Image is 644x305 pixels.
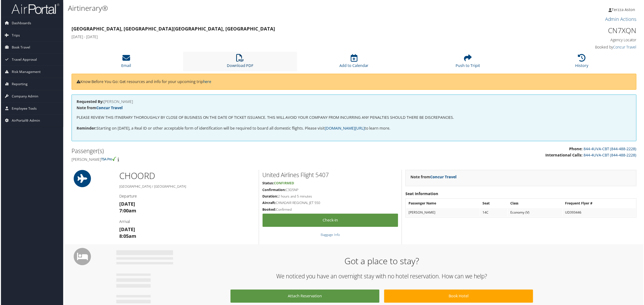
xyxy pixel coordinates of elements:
strong: Booked: [262,208,276,212]
strong: Phone: [570,147,583,152]
img: airportal-logo.png [11,3,59,14]
h1: Airtinerary® [67,3,450,13]
strong: [DATE] [119,227,134,233]
h5: [GEOGRAPHIC_DATA] / [GEOGRAPHIC_DATA] [119,185,255,189]
a: Push to Tripit [456,57,481,68]
a: Terzza Aston [609,2,641,17]
a: History [576,57,589,68]
h4: Booked by [501,45,638,50]
span: Risk Management [11,66,40,78]
td: Economy (V) [508,209,563,217]
a: 844-4UVA-CBT (844-488-2228) [584,147,637,152]
span: Dashboards [11,17,30,29]
h1: CHO ORD [119,170,255,182]
a: Baggage Info [321,233,340,238]
strong: Note from [76,105,122,111]
h4: [PERSON_NAME] [71,157,350,162]
strong: [DATE] [119,201,134,208]
strong: [GEOGRAPHIC_DATA], [GEOGRAPHIC_DATA] [GEOGRAPHIC_DATA], [GEOGRAPHIC_DATA] [71,25,275,32]
a: Concur Travel [430,175,457,180]
td: 14C [481,209,508,217]
span: Terzza Aston [613,7,636,12]
strong: Status: [262,181,274,186]
h5: C3D5NP [262,188,398,193]
h4: [PERSON_NAME] [76,100,632,104]
th: Class [508,200,563,208]
strong: Requested By: [76,99,103,104]
a: Concur Travel [96,105,122,111]
img: tsa-precheck.png [100,157,116,161]
a: Add to Calendar [339,57,369,68]
strong: International Calls: [546,153,583,158]
h5: 2 hours and 5 minutes [262,194,398,199]
h4: Departure [119,194,255,199]
p: Starting on [DATE], a Real ID or other acceptable form of identification will be required to boar... [76,126,632,132]
h2: Passenger(s) [71,147,350,155]
td: [PERSON_NAME] [406,209,480,217]
a: Attach Reservation [230,290,379,304]
h5: CANADAIR REGIONAL JET 550 [262,201,398,206]
span: Book Travel [11,42,29,54]
p: Know Before You Go: Get resources and info for your upcoming trip [76,79,632,85]
h5: Confirmed [262,208,398,213]
span: Employee Tools [11,103,36,115]
th: Seat [481,200,508,208]
td: UD393446 [563,209,637,217]
p: PLEASE REVIEW THIS ITINERARY THOROUGHLY BY CLOSE OF BUSINESS ON THE DATE OF TICKET ISSUANCE. THIS... [76,115,632,121]
span: AirPortal® Admin [11,115,39,127]
strong: Duration: [262,194,278,199]
strong: Reminder: [76,126,96,131]
a: Email [121,57,131,68]
strong: 7:00am [119,208,136,215]
h2: United Airlines Flight 5407 [262,171,398,179]
h4: [DATE] - [DATE] [71,34,494,39]
strong: 8:05am [119,233,136,240]
a: 844-4UVA-CBT (844-488-2228) [584,153,637,158]
h4: Agency Locator [501,37,638,43]
strong: Aircraft: [262,201,276,206]
th: Frequent Flyer # [563,200,637,208]
strong: Confirmation: [262,188,286,192]
h1: CN7XQN [501,25,638,36]
strong: Seat Information [406,191,439,197]
strong: Note from [411,175,457,180]
a: here [203,79,211,84]
a: Book Hotel [384,290,534,304]
span: Company Admin [11,90,37,102]
th: Passenger Name [406,200,480,208]
span: Travel Approval [11,54,36,66]
span: Reporting [11,78,27,90]
a: Check-in [262,214,398,227]
span: Confirmed [274,181,294,186]
a: Download PDF [227,57,253,68]
a: [DOMAIN_NAME][URL] [325,126,365,131]
a: Concur Travel [614,45,637,50]
span: Trips [11,29,19,41]
h4: Arrival [119,220,255,225]
a: Admin Actions [606,16,637,22]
